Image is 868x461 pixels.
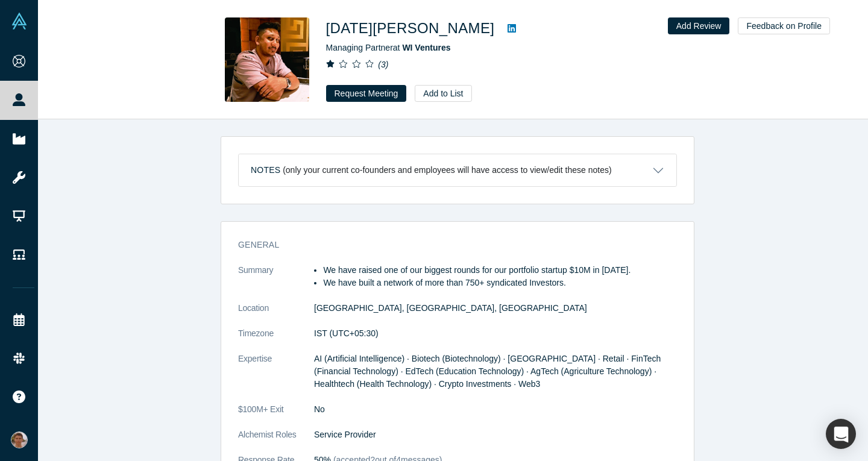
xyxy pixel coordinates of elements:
[326,43,451,52] span: Managing Partner at
[323,264,677,277] li: We have raised one of our biggest rounds for our portfolio startup $10M in [DATE].
[314,302,677,315] dd: [GEOGRAPHIC_DATA], [GEOGRAPHIC_DATA], [GEOGRAPHIC_DATA]
[402,43,450,52] a: WI Ventures
[238,403,314,428] dt: $100M+ Exit
[251,164,280,177] h3: Notes
[314,354,661,389] span: AI (Artificial Intelligence) · Biotech (Biotechnology) · [GEOGRAPHIC_DATA] · Retail · FinTech (Fi...
[738,17,830,34] button: Feedback on Profile
[238,428,314,454] dt: Alchemist Roles
[378,60,388,69] i: ( 3 )
[238,302,314,327] dt: Location
[11,431,28,448] img: Mikhail Baklanov's Account
[239,154,676,186] button: Notes (only your current co-founders and employees will have access to view/edit these notes)
[415,85,471,102] button: Add to List
[238,264,314,302] dt: Summary
[314,327,677,340] dd: IST (UTC+05:30)
[323,277,677,289] li: We have built a network of more than 750+ syndicated Investors.
[326,17,495,39] h1: [DATE][PERSON_NAME]
[314,428,677,441] dd: Service Provider
[238,239,660,251] h3: General
[238,353,314,403] dt: Expertise
[326,85,407,102] button: Request Meeting
[238,327,314,353] dt: Timezone
[314,403,677,416] dd: No
[11,13,28,30] img: Alchemist Vault Logo
[668,17,730,34] button: Add Review
[225,17,309,102] img: Kartik Agnihotri's Profile Image
[283,165,612,175] p: (only your current co-founders and employees will have access to view/edit these notes)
